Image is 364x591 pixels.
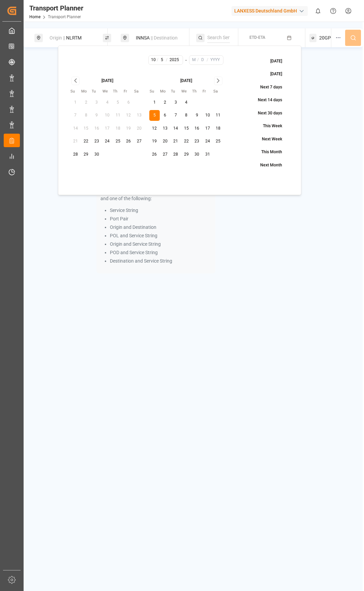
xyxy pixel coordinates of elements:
th: Monday [81,88,92,95]
input: D [158,57,166,63]
button: Next 14 days [242,95,289,106]
span: Origin || [50,35,65,41]
button: 2 [160,97,171,108]
button: Help Center [326,3,341,19]
button: 26 [123,136,134,147]
button: 17 [202,123,213,134]
li: POL and Service String [110,232,211,239]
button: 25 [213,136,224,147]
th: Thursday [192,88,203,95]
button: 1 [149,97,160,108]
button: Next 30 days [242,107,289,119]
div: - [185,55,187,65]
th: Tuesday [91,88,102,95]
button: 30 [91,149,102,160]
button: 15 [181,123,192,134]
button: show 0 new notifications [310,3,326,19]
span: / [166,57,168,63]
button: 24 [102,136,113,147]
button: 28 [171,149,181,160]
th: Monday [160,88,171,95]
button: 22 [81,136,92,147]
li: Service String [110,207,211,214]
button: 3 [171,97,181,108]
th: Sunday [70,88,81,95]
button: 16 [192,123,203,134]
div: NLRTM [45,32,100,44]
th: Thursday [113,88,123,95]
span: / [157,57,158,63]
a: Home [29,15,40,19]
button: 23 [91,136,102,147]
span: 20GP [319,34,331,42]
button: 6 [160,110,171,121]
input: D [199,57,207,63]
button: 4 [181,97,192,108]
button: 21 [171,136,181,147]
button: ETD-ETA [242,31,301,45]
th: Wednesday [102,88,113,95]
button: 28 [70,149,81,160]
button: 9 [192,110,203,121]
button: 5 [149,110,160,121]
button: [DATE] [255,69,289,80]
button: Next Week [246,133,289,145]
li: Origin and Destination [110,224,211,231]
button: 10 [202,110,213,121]
input: Search Service String [207,33,230,43]
button: 29 [181,149,192,160]
th: Sunday [149,88,160,95]
input: M [190,57,198,63]
th: Friday [123,88,134,95]
th: Tuesday [171,88,181,95]
button: 29 [81,149,92,160]
div: [DATE] [180,78,192,84]
span: / [207,57,208,63]
li: Port Pair [110,215,211,222]
button: 22 [181,136,192,147]
th: Saturday [134,88,145,95]
button: 11 [213,110,224,121]
button: 19 [149,136,160,147]
th: Saturday [213,88,224,95]
button: Next Month [245,159,289,171]
button: 27 [160,149,171,160]
li: POD and Service String [110,249,211,256]
li: Origin and Service String [110,241,211,248]
button: This Month [246,146,289,158]
button: 14 [171,123,181,134]
input: YYYY [167,57,181,63]
button: 30 [192,149,203,160]
button: 24 [202,136,213,147]
button: 23 [192,136,203,147]
button: 27 [134,136,145,147]
button: 25 [113,136,123,147]
button: This Week [247,120,289,132]
div: [DATE] [101,78,113,84]
div: Transport Planner [29,3,83,13]
button: Go to next month [214,77,222,85]
th: Friday [202,88,213,95]
input: YYYY [208,57,222,63]
button: [DATE] [255,55,289,67]
button: 7 [171,110,181,121]
div: LANXESS Deutschland GmbH [232,6,308,16]
span: / [197,57,199,63]
button: 12 [149,123,160,134]
button: 31 [202,149,213,160]
button: 20 [160,136,171,147]
span: ETD-ETA [249,35,265,40]
button: 8 [181,110,192,121]
button: 18 [213,123,224,134]
div: INNSA [132,32,186,44]
input: M [150,57,157,63]
button: LANXESS Deutschland GmbH [232,4,310,17]
button: 13 [160,123,171,134]
th: Wednesday [181,88,192,95]
p: To enable searching, add ETA, ETD, containerType and one of the following: [100,188,211,202]
button: Next 7 days [245,81,289,93]
span: || Destination [151,35,178,41]
li: Destination and Service String [110,258,211,265]
button: 26 [149,149,160,160]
